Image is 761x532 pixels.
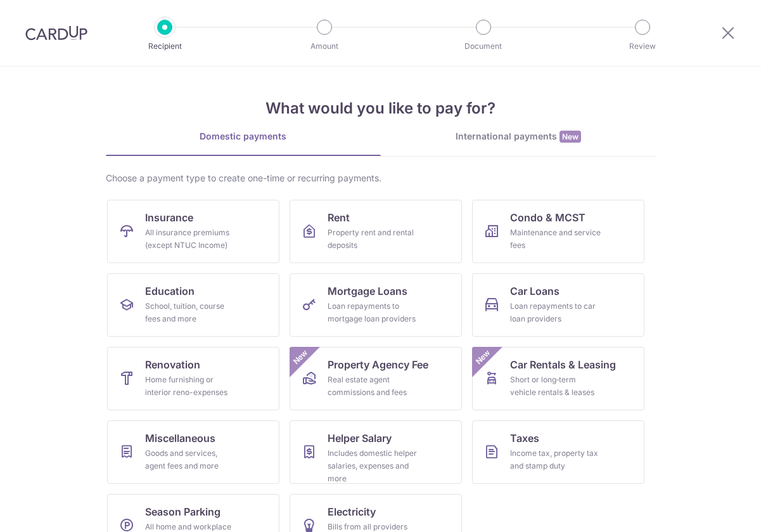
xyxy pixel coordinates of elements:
p: Recipient [118,40,212,53]
div: International payments [381,130,656,143]
span: Taxes [510,431,539,446]
span: Insurance [145,210,193,225]
a: EducationSchool, tuition, course fees and more [107,273,279,337]
div: Short or long‑term vehicle rentals & leases [510,373,601,399]
div: Maintenance and service fees [510,226,601,252]
div: Goods and services, agent fees and more [145,447,236,472]
div: Home furnishing or interior reno-expenses [145,373,236,399]
span: Property Agency Fee [328,357,428,372]
p: Amount [278,40,371,53]
span: Season Parking [145,504,221,519]
span: New [560,131,581,143]
span: Condo & MCST [510,210,585,225]
p: Document [437,40,530,53]
span: Miscellaneous [145,431,215,446]
div: Loan repayments to car loan providers [510,300,601,325]
a: Condo & MCSTMaintenance and service fees [472,200,644,263]
span: Electricity [328,504,376,519]
span: Rent [328,210,350,225]
a: InsuranceAll insurance premiums (except NTUC Income) [107,200,279,263]
div: Income tax, property tax and stamp duty [510,447,601,472]
span: Car Rentals & Leasing [510,357,616,372]
a: RenovationHome furnishing or interior reno-expenses [107,347,279,410]
div: Property rent and rental deposits [328,226,419,252]
a: Mortgage LoansLoan repayments to mortgage loan providers [290,273,462,337]
div: Choose a payment type to create one-time or recurring payments. [106,172,656,185]
span: Renovation [145,357,200,372]
a: Car LoansLoan repayments to car loan providers [472,273,644,337]
div: Includes domestic helper salaries, expenses and more [328,447,419,485]
span: Car Loans [510,283,560,299]
img: CardUp [25,25,87,41]
div: Domestic payments [106,130,381,143]
a: Car Rentals & LeasingShort or long‑term vehicle rentals & leasesNew [472,347,644,410]
div: School, tuition, course fees and more [145,300,236,325]
span: New [472,347,493,368]
div: All insurance premiums (except NTUC Income) [145,226,236,252]
span: New [290,347,310,368]
p: Review [596,40,689,53]
div: Loan repayments to mortgage loan providers [328,300,419,325]
a: Helper SalaryIncludes domestic helper salaries, expenses and more [290,420,462,484]
div: Real estate agent commissions and fees [328,373,419,399]
a: RentProperty rent and rental deposits [290,200,462,263]
span: Helper Salary [328,431,392,446]
a: Property Agency FeeReal estate agent commissions and feesNew [290,347,462,410]
span: Mortgage Loans [328,283,407,299]
a: TaxesIncome tax, property tax and stamp duty [472,420,644,484]
h4: What would you like to pay for? [106,97,656,120]
span: Education [145,283,195,299]
a: MiscellaneousGoods and services, agent fees and more [107,420,279,484]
